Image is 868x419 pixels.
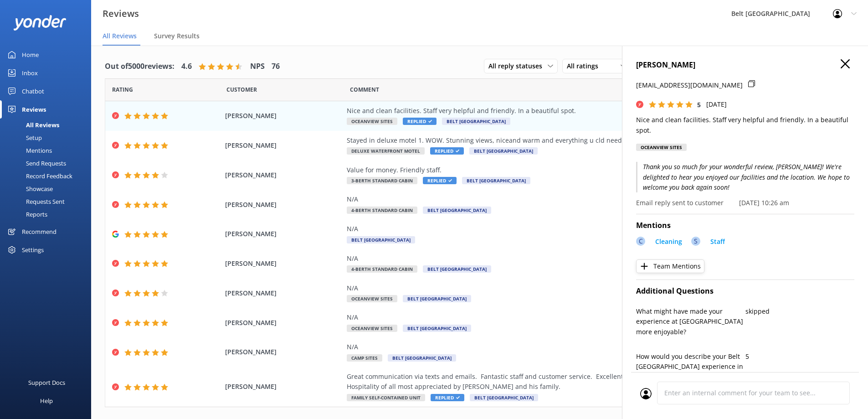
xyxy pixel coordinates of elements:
[112,85,133,94] span: Date
[347,118,397,125] span: Oceanview Sites
[636,259,704,273] button: Team Mentions
[22,222,56,241] div: Recommend
[5,195,65,208] div: Requests Sent
[636,306,745,337] p: What might have made your experience at [GEOGRAPHIC_DATA] more enjoyable?
[225,288,343,298] span: [PERSON_NAME]
[636,115,854,135] p: Nice and clean facilities. Staff very helpful and friendly. In a beautiful spot.
[5,208,91,221] a: Reports
[469,147,538,155] span: Belt [GEOGRAPHIC_DATA]
[5,157,66,170] div: Send Requests
[226,85,257,94] span: Date
[636,237,645,246] div: C
[403,118,437,125] span: Replied
[636,80,743,90] p: [EMAIL_ADDRESS][DOMAIN_NAME]
[347,354,382,362] span: Camp Sites
[423,177,457,184] span: Replied
[347,312,761,322] div: N/A
[431,394,464,401] span: Replied
[442,118,510,125] span: Belt [GEOGRAPHIC_DATA]
[5,119,91,131] a: All Reviews
[636,59,854,71] h4: [PERSON_NAME]
[22,82,44,100] div: Chatbot
[430,147,464,155] span: Replied
[423,265,491,273] span: Belt [GEOGRAPHIC_DATA]
[225,382,343,392] span: [PERSON_NAME]
[488,61,548,71] span: All reply statuses
[5,182,91,195] a: Showcase
[636,352,745,382] p: How would you describe your Belt [GEOGRAPHIC_DATA] experience in terms of value for money?
[347,394,425,401] span: Family Self-Contained Unit
[636,144,687,151] div: Oceanview Sites
[250,61,265,72] h4: NPS
[5,195,91,208] a: Requests Sent
[403,325,471,332] span: Belt [GEOGRAPHIC_DATA]
[636,220,854,232] h4: Mentions
[739,198,789,208] p: [DATE] 10:26 am
[22,64,38,82] div: Inbox
[103,31,137,41] span: All Reviews
[154,31,200,41] span: Survey Results
[5,144,91,157] a: Mentions
[347,265,417,273] span: 4-Berth Standard Cabin
[5,157,91,170] a: Send Requests
[5,170,91,182] a: Record Feedback
[5,208,47,221] div: Reports
[697,100,701,109] span: 5
[347,325,397,332] span: Oceanview Sites
[462,177,530,184] span: Belt [GEOGRAPHIC_DATA]
[5,144,52,157] div: Mentions
[347,236,415,243] span: Belt [GEOGRAPHIC_DATA]
[745,306,855,316] p: skipped
[5,182,53,195] div: Showcase
[636,198,724,208] p: Email reply sent to customer
[347,147,425,155] span: Deluxe Waterfront Motel
[272,61,280,72] h4: 76
[403,295,471,302] span: Belt [GEOGRAPHIC_DATA]
[225,259,343,269] span: [PERSON_NAME]
[388,354,456,362] span: Belt [GEOGRAPHIC_DATA]
[347,106,761,116] div: Nice and clean facilities. Staff very helpful and friendly. In a beautiful spot.
[567,61,604,71] span: All ratings
[347,135,761,145] div: Stayed in deluxe motel 1. WOW. Stunning views, niceand warm and everything u cld need.
[5,170,72,182] div: Record Feedback
[5,131,91,144] a: Setup
[347,177,417,184] span: 3-Berth Standard Cabin
[225,170,343,180] span: [PERSON_NAME]
[655,237,682,247] p: Cleaning
[225,347,343,357] span: [PERSON_NAME]
[745,352,855,362] p: 5
[225,318,343,328] span: [PERSON_NAME]
[347,283,761,293] div: N/A
[103,6,139,21] h3: Reviews
[22,100,46,119] div: Reviews
[28,373,65,392] div: Support Docs
[225,229,343,239] span: [PERSON_NAME]
[347,253,761,264] div: N/A
[105,61,175,72] h4: Out of 5000 reviews:
[651,237,682,249] a: Cleaning
[636,285,854,297] h4: Additional Questions
[14,15,66,30] img: yonder-white-logo.png
[470,394,538,401] span: Belt [GEOGRAPHIC_DATA]
[40,392,53,410] div: Help
[347,224,761,234] div: N/A
[347,372,761,392] div: Great communication via texts and emails. Fantastic staff and customer service. Excellent conditi...
[347,194,761,204] div: N/A
[347,165,761,175] div: Value for money. Friendly staff.
[350,85,379,94] span: Question
[5,119,59,131] div: All Reviews
[423,207,491,214] span: Belt [GEOGRAPHIC_DATA]
[347,342,761,352] div: N/A
[22,241,44,259] div: Settings
[225,140,343,150] span: [PERSON_NAME]
[706,99,727,109] p: [DATE]
[225,200,343,210] span: [PERSON_NAME]
[347,295,397,302] span: Oceanview Sites
[5,131,42,144] div: Setup
[636,162,854,192] p: Thank you so much for your wonderful review, [PERSON_NAME]! We're delighted to hear you enjoyed o...
[640,388,652,399] img: user_profile.svg
[181,61,192,72] h4: 4.6
[347,207,417,214] span: 4-Berth Standard Cabin
[22,46,39,64] div: Home
[225,111,343,121] span: [PERSON_NAME]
